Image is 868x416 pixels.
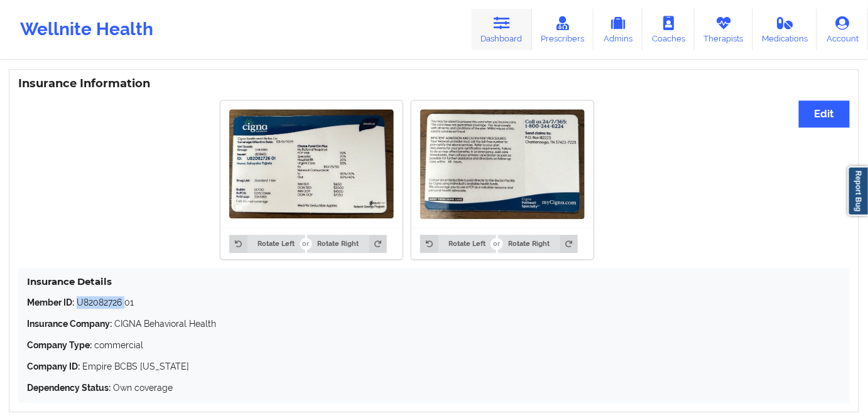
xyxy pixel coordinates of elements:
button: Rotate Left [420,235,496,252]
button: Rotate Right [307,235,387,252]
p: Own coverage [27,381,841,394]
h4: Insurance Details [27,275,841,287]
strong: Dependency Status: [27,383,111,393]
strong: Company ID: [27,361,80,371]
strong: Member ID: [27,297,74,307]
img: Suhaydee Tejeda [229,109,394,219]
a: Admins [594,9,643,50]
p: U82082726 01 [27,296,841,309]
p: Empire BCBS [US_STATE] [27,360,841,373]
a: Medications [753,9,818,50]
button: Rotate Right [498,235,578,252]
img: Suhaydee Tejeda [420,109,585,219]
a: Dashboard [472,9,532,50]
a: Report Bug [848,166,868,216]
a: Prescribers [532,9,594,50]
a: Account [817,9,868,50]
p: commercial [27,339,841,351]
button: Rotate Left [229,235,305,252]
strong: Insurance Company: [27,319,112,329]
strong: Company Type: [27,340,92,350]
h3: Insurance Information [18,77,850,91]
a: Coaches [643,9,695,50]
a: Therapists [695,9,753,50]
p: CIGNA Behavioral Health [27,317,841,330]
button: Edit [799,100,850,127]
